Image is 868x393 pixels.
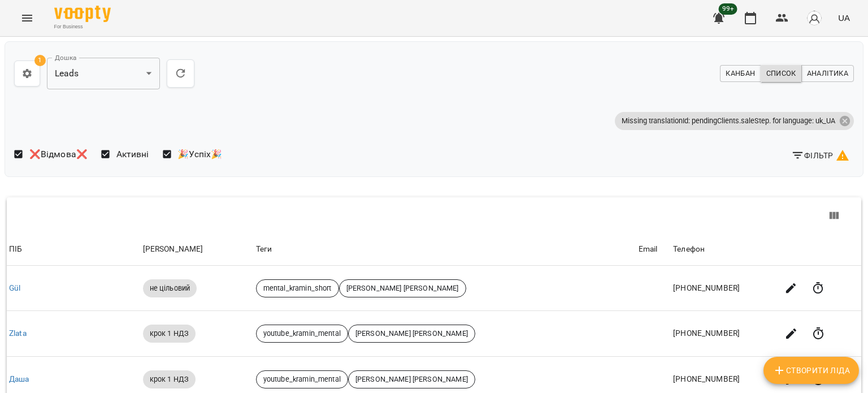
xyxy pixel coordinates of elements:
[615,116,842,126] span: Missing translationId: pendingClients.saleStep. for language: uk_UA
[29,148,88,161] span: ❌Відмова❌
[719,3,737,15] span: 99+
[143,325,196,343] div: крок 1 НДЗ
[177,148,222,161] span: 🎉Успіх🎉
[671,266,775,311] td: [PHONE_NUMBER]
[143,283,197,293] span: не цільовий
[834,7,854,28] button: UA
[772,364,850,377] span: Створити Ліда
[143,374,196,385] span: крок 1 НДЗ
[143,329,196,339] span: крок 1 НДЗ
[257,329,348,339] span: youtube_kramin_mental
[766,67,796,80] span: Список
[54,23,111,31] span: For Business
[791,149,849,162] span: Фільтр
[143,370,196,388] div: крок 1 НДЗ
[720,65,761,82] button: Канбан
[838,12,850,24] span: UA
[9,329,27,338] a: Zlata
[9,374,29,383] a: Даша
[615,112,854,130] div: Missing translationId: pendingClients.saleStep. for language: uk_UA
[143,243,251,256] div: [PERSON_NAME]
[14,5,41,32] button: Menu
[340,283,466,293] span: [PERSON_NAME] [PERSON_NAME]
[801,65,854,82] button: Аналітика
[806,10,822,26] img: avatar_s.png
[349,374,475,385] span: [PERSON_NAME] [PERSON_NAME]
[671,311,775,357] td: [PHONE_NUMBER]
[807,67,848,80] span: Аналітика
[673,243,773,256] div: Телефон
[143,279,197,297] div: не цільовий
[726,67,755,80] span: Канбан
[116,148,149,161] span: Активні
[9,283,20,292] a: Gül
[34,55,46,66] span: 1
[256,243,634,256] div: Теги
[349,329,475,339] span: [PERSON_NAME] [PERSON_NAME]
[787,145,854,166] button: Фільтр
[54,6,111,22] img: Voopty Logo
[257,283,338,293] span: mental_kramin_short
[821,202,848,230] button: View Columns
[257,374,348,385] span: youtube_kramin_mental
[761,65,802,82] button: Список
[7,197,861,234] div: Table Toolbar
[9,243,138,256] div: ПІБ
[763,357,859,384] button: Створити Ліда
[639,243,669,256] div: Email
[47,58,160,89] div: Leads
